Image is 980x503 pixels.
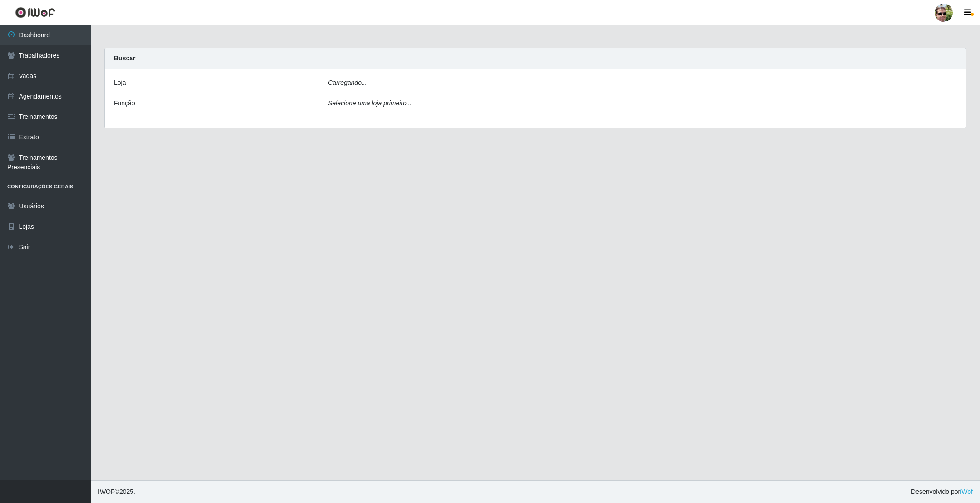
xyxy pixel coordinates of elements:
span: © 2025 . [98,487,135,497]
strong: Buscar [114,54,135,62]
a: iWof [960,488,973,495]
i: Selecione uma loja primeiro... [328,99,412,107]
span: Desenvolvido por [911,487,973,497]
label: Loja [114,78,126,88]
span: IWOF [98,488,115,495]
i: Carregando... [328,79,367,86]
img: CoreUI Logo [15,7,55,18]
label: Função [114,99,135,108]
